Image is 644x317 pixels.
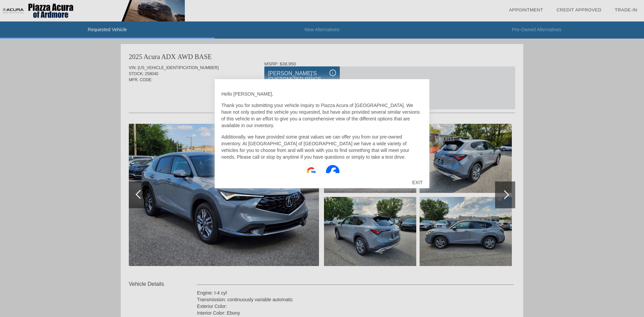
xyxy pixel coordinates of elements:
[221,134,423,160] p: Additionally, we have provided some great values we can offer you from our pre-owned inventory. A...
[221,91,423,97] p: Hello [PERSON_NAME],
[305,165,318,178] img: Google Icon
[615,7,637,12] a: Trade-In
[326,165,339,178] img: Facebook Icon
[556,7,601,12] a: Credit Approved
[509,7,543,12] a: Appointment
[221,102,423,129] p: Thank you for submitting your vehicle inquiry to Piazza Acura of [GEOGRAPHIC_DATA]. We have not o...
[406,172,429,193] div: EXIT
